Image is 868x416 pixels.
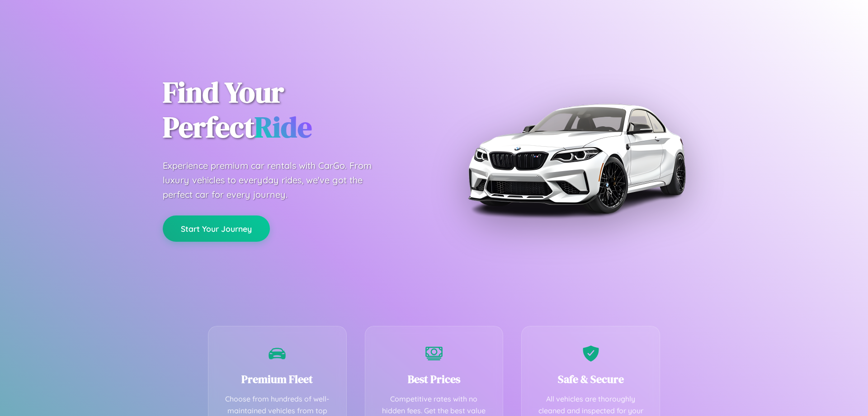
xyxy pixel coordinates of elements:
[163,215,270,242] button: Start Your Journey
[255,107,312,147] span: Ride
[163,75,420,145] h1: Find Your Perfect
[463,45,689,272] img: Premium BMW car rental vehicle
[163,158,389,202] p: Experience premium car rentals with CarGo. From luxury vehicles to everyday rides, we've got the ...
[379,372,490,387] h3: Best Prices
[535,372,646,387] h3: Safe & Secure
[222,372,333,387] h3: Premium Fleet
